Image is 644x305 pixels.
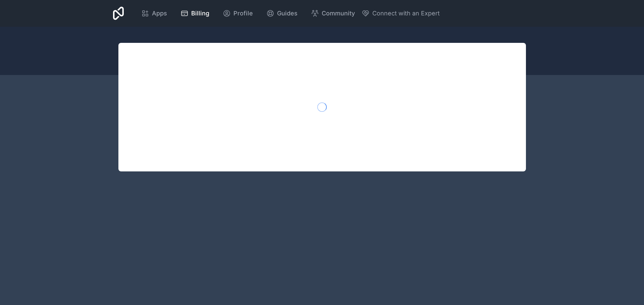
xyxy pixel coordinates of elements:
a: Guides [261,6,303,21]
button: Connect with an Expert [362,9,440,18]
span: Apps [152,9,167,18]
span: Community [322,9,355,18]
span: Guides [277,9,298,18]
a: Apps [136,6,172,21]
a: Profile [217,6,258,21]
span: Billing [191,9,209,18]
span: Profile [233,9,253,18]
a: Community [306,6,360,21]
span: Connect with an Expert [372,9,440,18]
a: Billing [175,6,215,21]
